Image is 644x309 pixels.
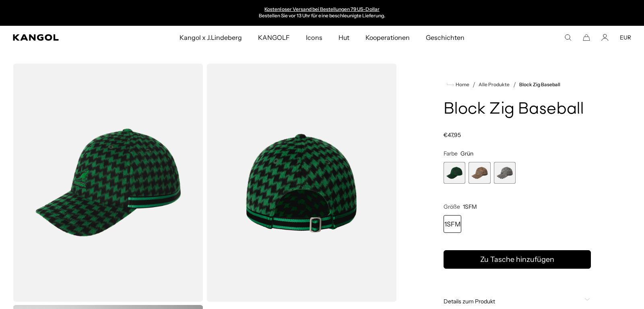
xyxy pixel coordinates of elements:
[444,298,581,305] span: Details zum Produkt
[480,254,554,265] span: Zu Tasche hinzufügen
[357,26,418,49] a: Kooperationen
[444,162,465,184] div: 1 von 3
[444,162,465,184] label: Grün
[479,82,510,87] a: Alle Produkte
[444,101,591,118] h1: Block Zig Baseball
[444,203,460,210] span: Größe
[447,81,469,88] a: Home
[298,26,330,49] a: Icons
[306,26,322,49] span: Icons
[426,26,464,49] span: Geschichten
[418,26,473,49] a: Geschichten
[469,162,490,184] div: 2 von 3
[180,26,242,49] span: Kangol x J.Lindeberg
[250,26,298,49] a: KANGOLF
[601,34,609,41] a: Konto
[444,80,591,89] nav: Brotkrumen
[469,80,475,89] li: /
[339,26,349,49] span: Hut
[510,80,516,89] li: /
[444,131,461,139] span: €47,95
[264,6,379,12] a: Kostenloser Versand bei Bestellungen 79 US-Dollar
[444,250,591,269] button: Zu Tasche hinzufügen
[206,64,397,302] img: Farbegrün
[519,82,561,87] a: Block Zig Baseball
[13,34,118,41] a: Kangol
[330,26,357,49] a: Hut
[171,26,250,49] a: Kangol x J.Lindeberg
[469,162,490,184] label: Brown
[583,34,590,41] button: Warenkorb
[13,64,203,302] img: Farbegrün
[454,82,469,87] span: Home
[365,26,410,49] span: Kooperationen
[564,34,572,41] summary: Suche hier
[460,150,473,157] span: Grün
[494,162,516,184] label: Weiß
[620,34,631,41] button: EUR
[259,13,386,19] p: Bestellen Sie vor 13 Uhr für eine beschleunigte Lieferung.
[444,150,458,157] span: Farbe
[239,4,405,22] slideshow-component: Ankündigungsleiste
[239,4,405,22] div: Ankündigung
[444,215,461,233] div: 1SFM
[463,203,477,210] span: 1SFM
[258,26,290,49] span: KANGOLF
[239,4,405,22] div: 2 von 2
[494,162,516,184] div: 3 von 3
